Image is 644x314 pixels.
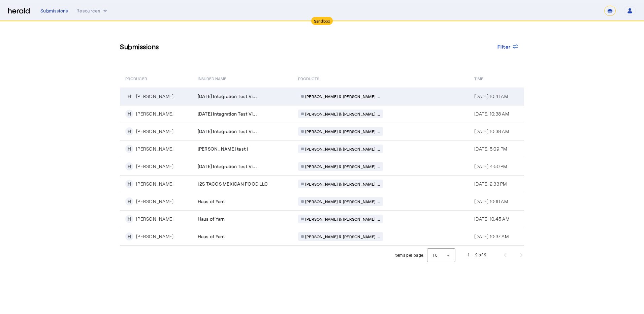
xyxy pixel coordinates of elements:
img: Herald Logo [8,8,30,14]
div: H [125,162,133,170]
div: H [125,127,133,135]
div: [PERSON_NAME] [136,93,173,100]
span: Time [474,75,483,82]
span: [PERSON_NAME] & [PERSON_NAME] ... [305,216,380,222]
span: Haus of Yarn [198,198,225,205]
div: H [125,145,133,153]
span: Filter [497,43,511,50]
div: H [125,197,133,206]
div: H [125,232,133,241]
span: [PERSON_NAME] & [PERSON_NAME] ... [305,181,380,187]
span: Haus of Yarn [198,233,225,240]
div: 1 – 9 of 9 [468,252,486,258]
span: [DATE] Integration Test Vi... [198,93,257,100]
span: [DATE] 10:38 AM [474,128,509,134]
span: [PERSON_NAME] & [PERSON_NAME] ... [305,234,380,239]
div: [PERSON_NAME] [136,146,173,152]
button: Filter [492,40,524,53]
div: H [125,215,133,223]
div: H [125,92,133,100]
div: [PERSON_NAME] [136,216,173,222]
span: [PERSON_NAME] test 1 [198,146,249,152]
div: Sandbox [311,17,333,25]
span: [DATE] 10:41 AM [474,93,508,99]
span: [DATE] 10:38 AM [474,111,509,117]
div: H [125,180,133,188]
div: [PERSON_NAME] [136,163,173,170]
span: [DATE] 2:33 PM [474,181,507,187]
span: [PERSON_NAME] & [PERSON_NAME] ... [305,94,380,99]
span: [DATE] 10:45 AM [474,216,509,222]
div: Submissions [40,7,68,14]
div: [PERSON_NAME] [136,128,173,135]
div: [PERSON_NAME] [136,198,173,205]
table: Table view of all submissions by your platform [120,69,524,246]
h3: Submissions [120,42,159,51]
span: [DATE] Integration Test Vi... [198,111,257,117]
span: [PERSON_NAME] & [PERSON_NAME] ... [305,164,380,169]
span: 12S TACOS MEXICAN FOOD LLC [198,181,268,187]
span: [DATE] Integration Test Vi... [198,163,257,170]
span: [DATE] 10:37 AM [474,233,509,239]
span: [PERSON_NAME] & [PERSON_NAME] ... [305,146,380,152]
span: [PERSON_NAME] & [PERSON_NAME] ... [305,111,380,117]
span: PRODUCER [125,75,147,82]
span: [DATE] Integration Test Vi... [198,128,257,135]
span: [DATE] 5:09 PM [474,146,507,152]
span: [PERSON_NAME] & [PERSON_NAME] ... [305,129,380,134]
span: [PERSON_NAME] & [PERSON_NAME] ... [305,199,380,204]
div: [PERSON_NAME] [136,233,173,240]
div: H [125,110,133,118]
span: [DATE] 4:50 PM [474,163,507,169]
div: [PERSON_NAME] [136,111,173,117]
div: [PERSON_NAME] [136,181,173,187]
button: Resources dropdown menu [76,7,108,14]
span: PRODUCTS [298,75,320,82]
span: Insured Name [198,75,227,82]
span: [DATE] 10:10 AM [474,198,508,204]
span: Haus of Yarn [198,216,225,222]
div: Items per page: [394,252,424,259]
